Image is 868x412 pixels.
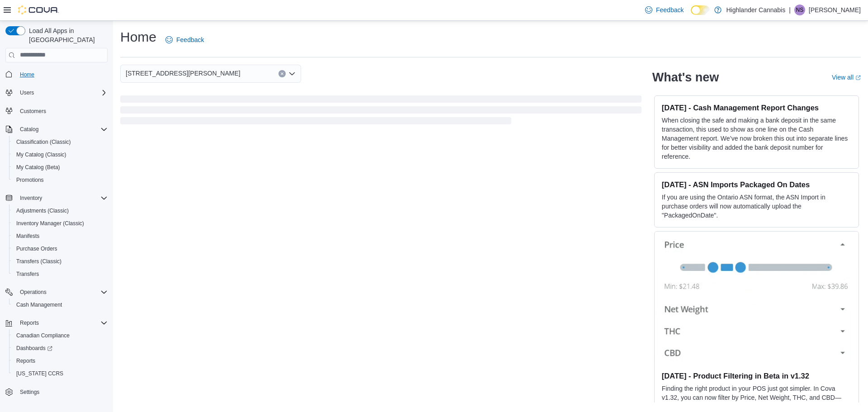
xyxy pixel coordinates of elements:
button: [US_STATE] CCRS [9,367,111,380]
span: Canadian Compliance [13,330,108,341]
button: Cash Management [9,298,111,311]
a: My Catalog (Beta) [13,162,64,173]
span: My Catalog (Beta) [13,162,108,173]
a: Settings [16,387,43,398]
span: Catalog [20,126,38,133]
button: Catalog [2,123,111,136]
span: Customers [16,105,108,117]
span: Operations [20,289,47,296]
button: Promotions [9,174,111,186]
h3: [DATE] - Cash Management Report Changes [662,103,851,112]
button: Reports [16,317,42,328]
a: Customers [16,106,50,117]
span: [STREET_ADDRESS][PERSON_NAME] [126,68,241,79]
svg: External link [855,75,861,81]
span: Inventory Manager (Classic) [13,218,108,229]
span: Home [16,69,108,80]
a: [US_STATE] CCRS [13,368,67,379]
p: | [789,5,791,15]
span: Transfers [16,270,39,278]
h3: [DATE] - ASN Imports Packaged On Dates [662,180,851,189]
button: Reports [2,317,111,329]
span: Dashboards [16,345,52,352]
span: My Catalog (Classic) [16,151,66,158]
button: Inventory Manager (Classic) [9,217,111,230]
span: Inventory [20,194,42,202]
span: Cash Management [16,301,62,308]
button: Inventory [2,192,111,204]
button: Users [2,86,111,99]
button: Manifests [9,230,111,242]
a: Classification (Classic) [13,137,75,147]
span: Catalog [16,124,108,135]
span: Reports [16,317,108,328]
p: When closing the safe and making a bank deposit in the same transaction, this used to show as one... [662,116,851,161]
span: Promotions [13,175,108,185]
span: Classification (Classic) [13,137,108,147]
a: Dashboards [9,342,111,355]
span: Cash Management [13,299,108,310]
span: [US_STATE] CCRS [16,370,63,377]
h2: What's new [652,70,719,85]
a: Inventory Manager (Classic) [13,218,88,229]
span: Customers [20,108,46,115]
span: Home [20,71,34,78]
button: Settings [2,385,111,398]
span: Feedback [656,5,684,14]
span: Users [20,89,34,96]
span: Feedback [176,35,204,44]
button: Inventory [16,193,46,204]
h3: [DATE] - Product Filtering in Beta in v1.32 [662,371,851,380]
p: If you are using the Ontario ASN format, the ASN Import in purchase orders will now automatically... [662,193,851,220]
a: Cash Management [13,299,66,310]
button: Operations [2,286,111,298]
span: Settings [16,386,108,398]
button: Transfers (Classic) [9,255,111,268]
button: Purchase Orders [9,242,111,255]
a: Transfers [13,269,42,279]
input: Dark Mode [691,5,710,15]
button: Adjustments (Classic) [9,204,111,217]
a: Manifests [13,231,43,242]
span: Promotions [16,176,44,184]
a: Adjustments (Classic) [13,205,72,216]
span: Loading [120,97,642,126]
button: Classification (Classic) [9,136,111,148]
span: Operations [16,287,108,298]
span: Dark Mode [691,15,691,15]
span: NS [796,5,804,15]
button: My Catalog (Beta) [9,161,111,174]
button: Transfers [9,268,111,280]
button: My Catalog (Classic) [9,148,111,161]
a: Reports [13,355,39,366]
a: Feedback [162,31,208,49]
span: Inventory Manager (Classic) [16,220,84,227]
span: Dashboards [13,343,108,354]
a: Promotions [13,175,47,185]
button: Operations [16,287,50,298]
button: Clear input [278,70,286,77]
span: Purchase Orders [16,245,57,252]
span: Inventory [16,193,108,204]
span: Settings [20,388,39,396]
h1: Home [120,28,156,46]
span: Load All Apps in [GEOGRAPHIC_DATA] [25,26,108,44]
img: Cova [18,5,59,14]
span: Purchase Orders [13,243,108,254]
span: Washington CCRS [13,368,108,379]
span: Transfers (Classic) [16,258,61,265]
span: Manifests [13,231,108,242]
button: Home [2,68,111,81]
span: Classification (Classic) [16,138,71,146]
span: Transfers (Classic) [13,256,108,267]
button: Catalog [16,124,42,135]
button: Customers [2,104,111,118]
p: Highlander Cannabis [726,5,785,15]
span: Users [16,87,108,98]
span: Transfers [13,269,108,279]
span: Adjustments (Classic) [16,207,69,214]
a: My Catalog (Classic) [13,149,70,160]
button: Users [16,87,38,98]
a: Transfers (Classic) [13,256,65,267]
a: Purchase Orders [13,243,61,254]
